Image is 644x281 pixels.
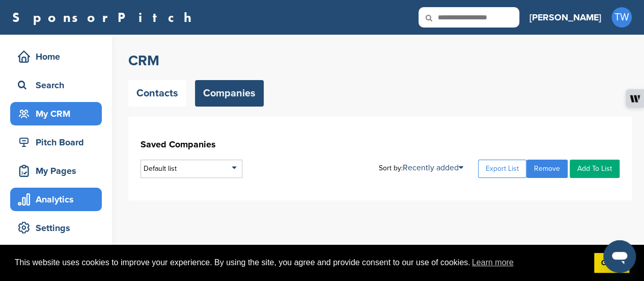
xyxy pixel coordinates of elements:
a: dismiss cookie message [594,253,629,273]
iframe: Button to launch messaging window [603,240,636,273]
a: Home [10,45,102,68]
span: This website uses cookies to improve your experience. By using the site, you agree and provide co... [15,255,586,270]
a: learn more about cookies [470,255,515,270]
a: Recently added [403,163,463,173]
a: Settings [10,216,102,240]
a: SponsorPitch [12,11,198,24]
h1: Saved Companies [141,135,620,154]
a: Pitch Board [10,131,102,154]
h3: [PERSON_NAME] [529,10,601,24]
a: Add To List [570,160,620,178]
div: Default list [141,160,242,178]
h2: CRM [128,52,632,70]
div: My CRM [15,105,102,123]
a: My CRM [10,102,102,125]
div: Pitch Board [15,133,102,151]
div: Settings [15,219,102,237]
div: Sort by: [379,164,463,172]
div: Analytics [15,190,102,209]
div: Search [15,76,102,94]
a: Analytics [10,188,102,211]
a: Export List [478,160,526,178]
a: Search [10,73,102,97]
a: Remove [526,160,568,178]
span: TW [611,7,632,28]
a: [PERSON_NAME] [529,6,601,29]
a: Contacts [128,80,186,107]
div: Home [15,47,102,66]
a: Companies [195,80,264,107]
a: My Pages [10,159,102,183]
div: My Pages [15,162,102,180]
